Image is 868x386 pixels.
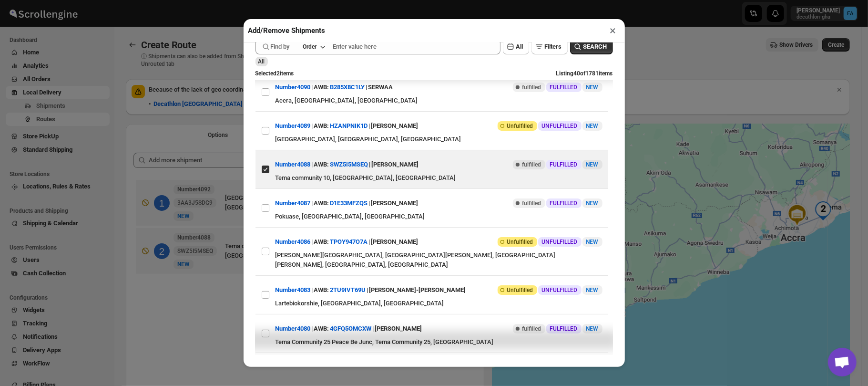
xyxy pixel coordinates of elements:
input: Enter value here [333,39,500,54]
button: Number4080 [276,325,311,332]
span: NEW [586,239,599,245]
span: FULFILLED [550,83,578,91]
div: SERWAA [368,79,393,96]
div: Order [303,43,317,51]
span: FULFILLED [550,199,578,207]
span: Listing 40 of 1781 items [556,70,613,77]
div: [PERSON_NAME] [372,156,419,173]
div: Tema community 10, [GEOGRAPHIC_DATA], [GEOGRAPHIC_DATA] [276,173,602,183]
span: NEW [586,200,599,207]
button: 4GFQ5OMCXW [330,325,372,332]
div: | | [276,233,419,250]
button: Number4086 [276,238,311,245]
span: Unfulfilled [507,238,533,246]
span: AWB: [314,160,329,169]
span: NEW [586,325,599,332]
span: fulfilled [522,161,541,168]
button: Number4087 [276,199,311,207]
h2: Add/Remove Shipments [248,26,326,35]
div: [PERSON_NAME] [371,233,419,250]
div: Tema Community 25 Peace Be Junc, Tema Community 25, [GEOGRAPHIC_DATA] [276,337,602,347]
div: [PERSON_NAME] [371,195,419,212]
div: | | [276,156,419,173]
button: Order [297,40,330,53]
span: AWB: [314,324,329,334]
button: × [606,24,620,37]
button: Number4089 [276,122,311,129]
button: B285X8C1LY [330,83,365,91]
span: fulfilled [522,199,541,207]
span: AWB: [314,83,329,92]
span: UNFULFILLED [542,238,578,246]
button: Number4090 [276,83,311,91]
div: | | [276,195,419,212]
div: [GEOGRAPHIC_DATA], [GEOGRAPHIC_DATA], [GEOGRAPHIC_DATA] [276,135,602,144]
span: fulfilled [522,83,541,91]
div: [PERSON_NAME][GEOGRAPHIC_DATA], [GEOGRAPHIC_DATA][PERSON_NAME], [GEOGRAPHIC_DATA][PERSON_NAME], [... [276,250,602,270]
span: Selected 2 items [255,70,294,77]
div: Accra, [GEOGRAPHIC_DATA], [GEOGRAPHIC_DATA] [276,96,602,105]
div: Lartebiokorshie, [GEOGRAPHIC_DATA], [GEOGRAPHIC_DATA] [276,299,602,308]
span: Filters [545,43,562,50]
a: Open chat [828,348,857,376]
span: AWB: [314,198,329,208]
div: [PERSON_NAME] [371,117,419,135]
button: HZANPNIK1D [330,122,368,129]
span: UNFULFILLED [542,286,578,294]
div: [PERSON_NAME]-[PERSON_NAME] [369,282,466,299]
button: Filters [531,39,568,54]
span: FULFILLED [550,325,578,333]
span: All [258,58,265,65]
span: SEARCH [583,42,607,52]
button: All [503,39,529,54]
span: NEW [586,123,599,129]
span: UNFULFILLED [542,122,578,130]
div: Pokuase, [GEOGRAPHIC_DATA], [GEOGRAPHIC_DATA] [276,212,602,221]
div: | | [276,79,393,96]
div: | | [276,117,419,135]
button: TPOY947O7A [330,238,368,245]
span: NEW [586,287,599,293]
button: SEARCH [570,39,613,54]
span: AWB: [314,237,329,247]
button: 2TU9IVT69U [330,286,366,293]
button: D1E33MFZQS [330,199,368,207]
div: [PERSON_NAME] [375,320,422,337]
span: Unfulfilled [507,122,533,130]
span: All [516,43,523,50]
button: SWZ5I5MSEQ [330,161,368,168]
button: Number4088 [276,161,311,168]
span: Find by [271,42,290,52]
button: Number4083 [276,286,311,293]
div: | | [276,320,422,337]
span: Unfulfilled [507,286,533,294]
span: AWB: [314,285,329,295]
span: AWB: [314,121,329,131]
span: FULFILLED [550,161,578,168]
span: fulfilled [522,325,541,333]
span: NEW [586,84,599,91]
span: NEW [586,161,599,168]
div: | | [276,282,466,299]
